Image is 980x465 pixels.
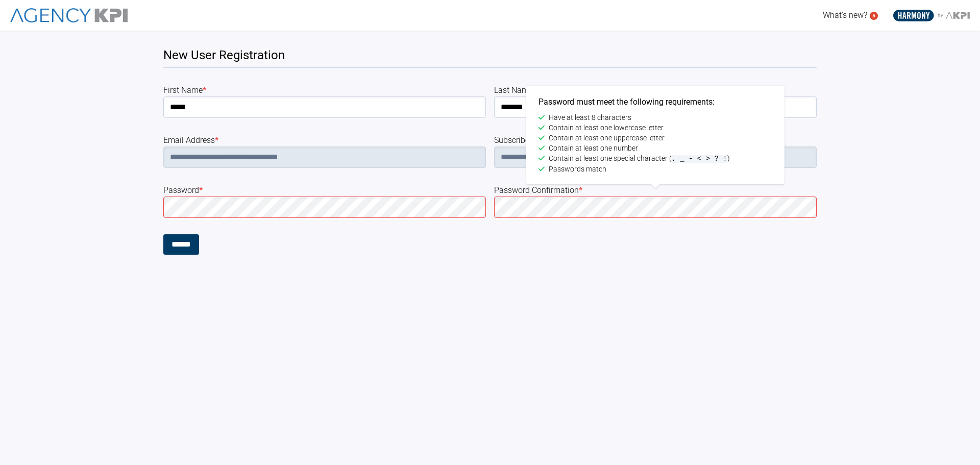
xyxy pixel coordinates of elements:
[203,85,206,95] abbr: required
[538,112,772,123] li: Have at least 8 characters
[538,164,772,174] li: Passwords match
[538,153,772,164] li: Contain at least one special character ( )
[579,185,582,195] abbr: required
[494,134,817,146] label: subscriber Name
[10,8,128,23] img: AgencyKPI
[823,10,867,20] span: What's new?
[163,47,817,68] h1: New User Registration
[538,133,772,143] li: Contain at least one uppercase letter
[538,123,772,133] li: Contain at least one lowercase letter
[163,84,486,96] label: first Name
[215,135,218,145] abbr: required
[538,143,772,153] li: Contain at least one number
[671,155,727,163] span: . _ - < > ? !
[870,12,878,20] a: 5
[494,184,817,197] label: password Confirmation
[163,184,486,197] label: password
[872,13,875,18] text: 5
[533,85,536,95] abbr: required
[199,185,203,195] abbr: required
[538,96,772,108] h3: Password must meet the following requirements:
[494,84,817,96] label: last Name
[163,134,486,146] label: email Address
